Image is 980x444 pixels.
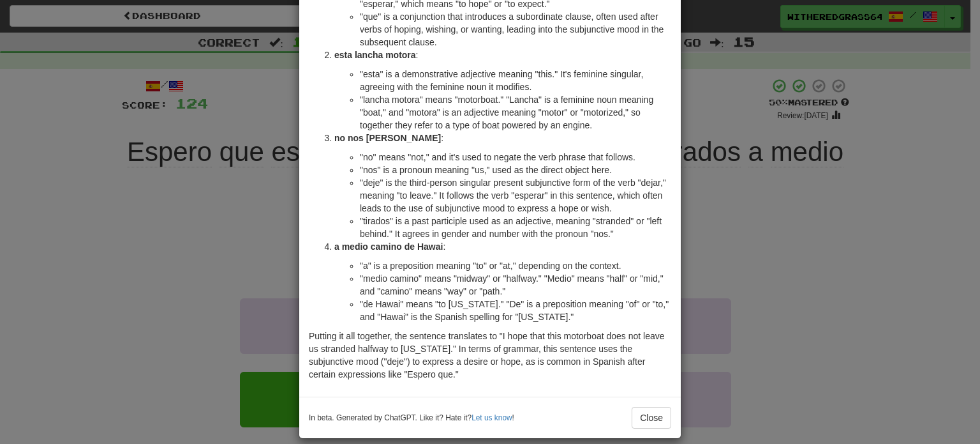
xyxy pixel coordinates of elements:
[360,215,671,240] li: "tirados" is a past participle used as an adjective, meaning "stranded" or "left behind." It agre...
[334,49,671,61] p: :
[360,93,671,132] li: "lancha motora" means "motorboat." "Lancha" is a feminine noun meaning "boat," and "motora" is an...
[334,132,671,144] p: :
[334,241,443,252] strong: a medio camino de Hawai
[632,407,671,429] button: Close
[334,133,441,143] strong: no nos [PERSON_NAME]
[309,330,671,381] p: Putting it all together, the sentence translates to "I hope that this motorboat does not leave us...
[360,10,671,49] li: "que" is a conjunction that introduces a subordinate clause, often used after verbs of hoping, wi...
[360,68,671,93] li: "esta" is a demonstrative adjective meaning "this." It's feminine singular, agreeing with the fem...
[334,50,416,60] strong: esta lancha motora
[360,151,671,164] li: "no" means "not," and it's used to negate the verb phrase that follows.
[360,164,671,176] li: "nos" is a pronoun meaning "us," used as the direct object here.
[471,413,512,422] a: Let us know
[360,298,671,323] li: "de Hawai" means "to [US_STATE]." "De" is a preposition meaning "of" or "to," and "Hawai" is the ...
[360,176,671,215] li: "deje" is the third-person singular present subjunctive form of the verb "dejar," meaning "to lea...
[309,413,514,424] small: In beta. Generated by ChatGPT. Like it? Hate it? !
[360,259,671,272] li: "a" is a preposition meaning "to" or "at," depending on the context.
[360,272,671,298] li: "medio camino" means "midway" or "halfway." "Medio" means "half" or "mid," and "camino" means "wa...
[334,240,671,253] p: :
